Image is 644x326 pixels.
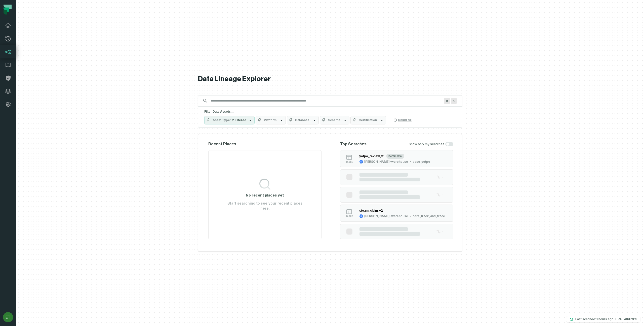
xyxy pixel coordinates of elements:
[566,316,640,322] button: Last scanned[DATE] 10:12:44 PM40d7919
[575,317,614,322] p: Last scanned
[624,318,637,321] h4: 40d7919
[444,98,450,104] span: Press ⌘ + K to focus the search bar
[595,317,614,321] relative-time: Aug 19, 2025, 10:12 PM CDT
[198,75,462,83] h1: Data Lineage Explorer
[3,312,13,322] img: avatar of Eric Thompson
[451,98,457,104] span: Press ⌘ + K to focus the search bar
